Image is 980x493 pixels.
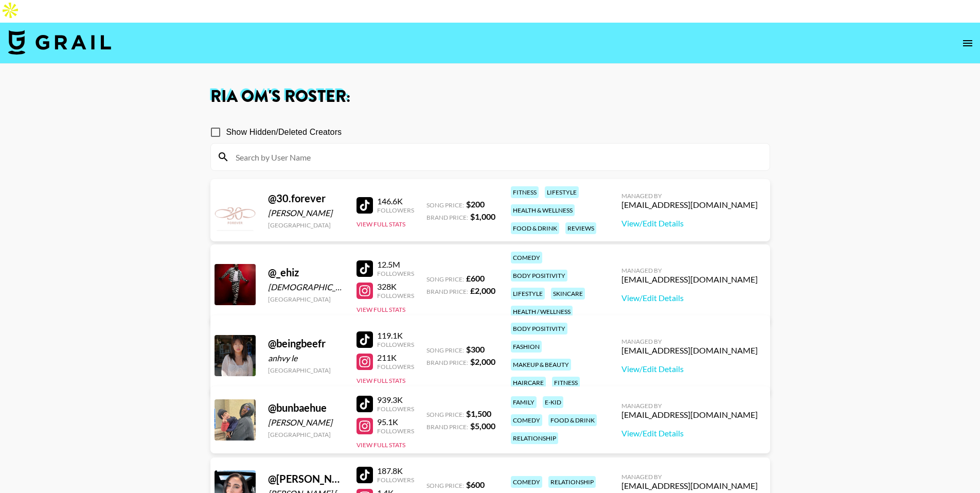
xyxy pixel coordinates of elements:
div: Managed By [621,192,758,200]
span: Song Price: [426,201,464,209]
div: @ bunbaehue [268,401,344,414]
div: [EMAIL_ADDRESS][DOMAIN_NAME] [621,274,758,285]
a: View/Edit Details [621,293,758,303]
strong: £ 600 [466,273,485,283]
div: @ 30.forever [268,192,344,205]
div: fitness [552,377,580,389]
div: haircare [511,377,546,389]
div: comedy [511,476,542,488]
div: body positivity [511,270,567,281]
strong: $ 1,500 [466,409,491,418]
div: skincare [551,288,585,300]
div: Followers [377,363,414,371]
button: View Full Stats [357,441,405,449]
div: Followers [377,476,414,484]
div: [PERSON_NAME] [268,208,344,218]
div: food & drink [548,414,597,426]
div: [DEMOGRAPHIC_DATA] Ufuah [268,282,344,292]
h1: Ria Om 's Roster: [210,89,770,105]
div: fitness [511,186,539,198]
div: [EMAIL_ADDRESS][DOMAIN_NAME] [621,481,758,491]
strong: $ 2,000 [470,357,495,366]
div: [PERSON_NAME] [268,417,344,428]
a: View/Edit Details [621,364,758,374]
div: health & wellness [511,204,575,216]
div: health / wellness [511,306,573,318]
div: 95.1K [377,417,414,427]
div: [EMAIL_ADDRESS][DOMAIN_NAME] [621,410,758,420]
div: [GEOGRAPHIC_DATA] [268,366,344,374]
div: [EMAIL_ADDRESS][DOMAIN_NAME] [621,345,758,356]
div: @ _ehiz [268,266,344,279]
span: Song Price: [426,411,464,418]
div: reviews [565,222,596,234]
strong: $ 5,000 [470,421,495,431]
span: Brand Price: [426,423,468,431]
div: @ [PERSON_NAME].nickel [268,472,344,485]
div: Managed By [621,338,758,345]
div: lifestyle [511,288,545,300]
span: Brand Price: [426,288,468,295]
button: open drawer [957,33,978,54]
div: Followers [377,206,414,214]
input: Search by User Name [229,149,763,165]
span: Brand Price: [426,359,468,366]
div: 119.1K [377,330,414,341]
div: family [511,396,537,408]
div: Followers [377,427,414,435]
div: [GEOGRAPHIC_DATA] [268,295,344,303]
div: comedy [511,414,542,426]
div: Followers [377,270,414,277]
span: Song Price: [426,482,464,489]
div: Managed By [621,267,758,274]
div: comedy [511,252,542,263]
strong: $ 600 [466,480,485,489]
div: anhvy le [268,353,344,363]
div: 211K [377,353,414,363]
button: View Full Stats [357,306,405,313]
div: food & drink [511,222,559,234]
div: [GEOGRAPHIC_DATA] [268,221,344,229]
div: Followers [377,292,414,300]
div: relationship [548,476,596,488]
button: View Full Stats [357,377,405,384]
div: e-kid [543,396,563,408]
div: relationship [511,432,558,444]
strong: $ 1,000 [470,212,495,221]
div: fashion [511,341,542,353]
div: Followers [377,341,414,348]
div: body positivity [511,323,567,334]
div: 146.6K [377,196,414,206]
span: Show Hidden/Deleted Creators [226,126,342,138]
div: 12.5M [377,259,414,270]
span: Song Price: [426,275,464,283]
div: Managed By [621,402,758,410]
span: Brand Price: [426,214,468,221]
strong: $ 300 [466,344,485,354]
a: View/Edit Details [621,218,758,228]
strong: £ 2,000 [470,286,495,295]
span: Song Price: [426,346,464,354]
strong: $ 200 [466,199,485,209]
div: Managed By [621,473,758,481]
div: Followers [377,405,414,413]
img: Grail Talent [8,30,111,55]
div: @ beingbeefr [268,337,344,350]
div: 939.3K [377,395,414,405]
div: [EMAIL_ADDRESS][DOMAIN_NAME] [621,200,758,210]
div: [GEOGRAPHIC_DATA] [268,431,344,438]
div: 187.8K [377,466,414,476]
div: lifestyle [545,186,579,198]
a: View/Edit Details [621,428,758,438]
div: 328K [377,281,414,292]
button: View Full Stats [357,220,405,228]
div: makeup & beauty [511,359,571,371]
